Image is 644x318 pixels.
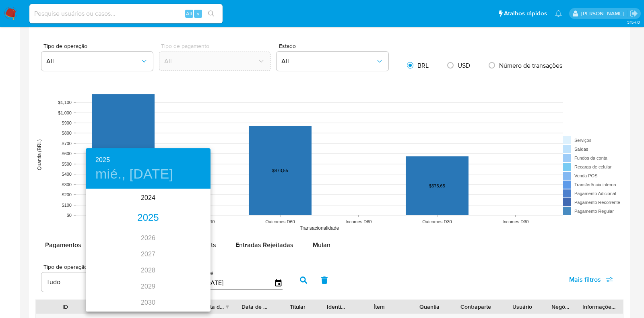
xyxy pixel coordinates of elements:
[86,210,211,226] div: 2025
[95,166,173,183] button: mié., [DATE]
[86,190,211,206] div: 2024
[95,154,110,166] button: 2025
